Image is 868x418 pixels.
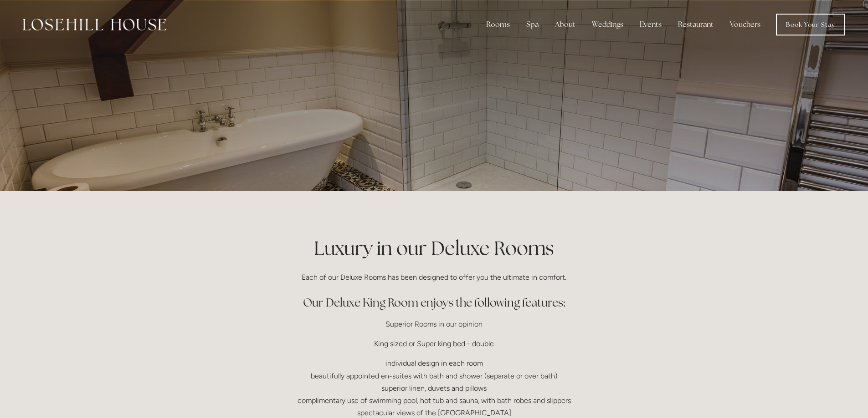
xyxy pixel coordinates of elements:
div: Events [632,15,669,34]
div: Spa [519,15,546,34]
a: Book Your Stay [776,14,845,35]
div: Restaurant [671,15,721,34]
h2: Our Deluxe King Room enjoys the following features: [216,295,652,311]
p: Each of our Deluxe Rooms has been designed to offer you the ultimate in comfort. [216,271,652,283]
div: About [548,15,583,34]
p: Superior Rooms in our opinion [216,318,652,330]
p: King sized or Super king bed - double [216,337,652,350]
div: Rooms [479,15,517,34]
div: Weddings [585,15,631,34]
a: Vouchers [723,15,768,34]
h1: Luxury in our Deluxe Rooms [216,235,652,262]
img: Losehill House [23,19,166,30]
